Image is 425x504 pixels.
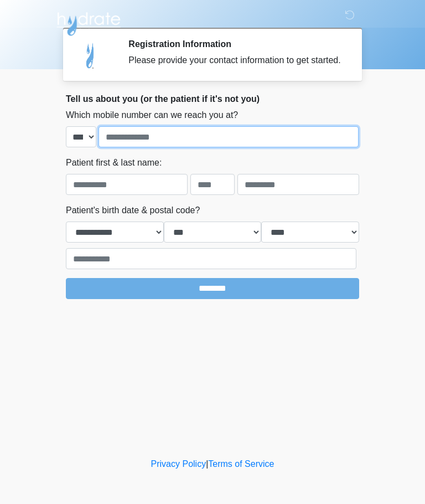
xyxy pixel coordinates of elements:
[74,39,107,72] img: Agent Avatar
[66,109,238,122] label: Which mobile number can we reach you at?
[151,459,206,469] a: Privacy Policy
[66,204,200,217] label: Patient's birth date & postal code?
[208,459,274,469] a: Terms of Service
[128,54,343,67] div: Please provide your contact information to get started.
[66,156,162,169] label: Patient first & last name:
[206,459,208,469] a: |
[55,8,122,37] img: Hydrate IV Bar - Arcadia Logo
[66,94,359,104] h2: Tell us about you (or the patient if it's not you)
